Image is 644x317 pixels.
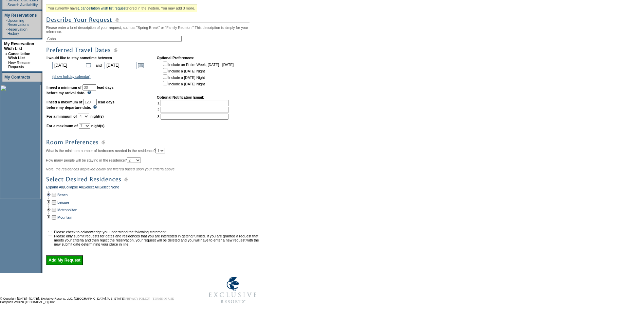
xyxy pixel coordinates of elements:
[157,95,204,99] b: Optional Notification Email:
[7,3,38,7] a: Search Availability
[99,185,119,191] a: Select None
[8,52,30,60] a: Cancellation Wish List
[85,62,92,69] a: Open the calendar popup.
[7,27,27,35] a: Reservation History
[46,4,197,12] div: You currently have stored in the system. You may add 3 more.
[46,138,250,147] img: subTtlRoomPreferences.gif
[54,230,261,246] td: Please check to acknowledge you understand the following statement: Please only submit requests f...
[47,100,114,110] b: lead days before my departure date.
[158,107,228,113] td: 2.
[57,193,68,197] a: Beach
[78,6,127,10] a: 1 cancellation wish list request
[4,41,34,51] a: My Reservation Wish List
[153,297,174,300] a: TERMS OF USE
[93,105,97,109] img: questionMark_lightBlue.gif
[84,185,99,191] a: Select All
[46,255,83,265] input: Add My Request
[6,18,7,27] td: ·
[8,61,30,69] a: New Release Requests
[5,61,7,69] td: ·
[52,62,84,69] input: Date format: M/D/Y. Shortcut keys: [T] for Today. [UP] or [.] for Next Day. [DOWN] or [,] for Pre...
[137,62,145,69] a: Open the calendar popup.
[47,100,82,104] b: I need a maximum of
[5,52,7,56] b: »
[157,56,195,60] b: Optional Preferences:
[52,74,91,79] a: (show holiday calendar)
[57,215,72,219] a: Mountain
[47,114,77,118] b: For a minimum of
[47,85,81,89] b: I need a minimum of
[47,124,78,128] b: For a maximum of
[6,27,7,35] td: ·
[46,167,174,171] span: Note: the residences displayed below are filtered based upon your criteria above
[4,13,37,18] a: My Reservations
[158,100,228,106] td: 1.
[162,61,234,90] td: Include an Entire Week, [DATE] - [DATE] Include a [DATE] Night Include a [DATE] Night Include a [...
[57,208,77,212] a: Metropolitan
[158,114,228,120] td: 3.
[4,75,30,80] a: My Contracts
[46,185,261,191] div: | | |
[47,56,112,60] b: I would like to stay sometime between
[47,85,114,95] b: lead days before my arrival date.
[46,2,261,265] div: Please enter a brief description of your request, such as "Spring Break" or "Family Reunion." Thi...
[95,61,103,70] td: and
[7,18,29,27] a: Upcoming Reservations
[87,90,91,94] img: questionMark_lightBlue.gif
[202,273,263,307] img: Exclusive Resorts
[6,3,7,7] td: ·
[64,185,83,191] a: Collapse All
[90,114,104,118] b: night(s)
[46,185,63,191] a: Expand All
[57,200,69,204] a: Leisure
[105,62,136,69] input: Date format: M/D/Y. Shortcut keys: [T] for Today. [UP] or [.] for Next Day. [DOWN] or [,] for Pre...
[125,297,150,300] a: PRIVACY POLICY
[91,124,105,128] b: night(s)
